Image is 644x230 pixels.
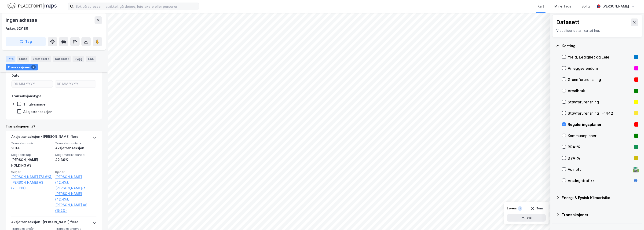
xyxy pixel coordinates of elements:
[11,180,52,191] a: [PERSON_NAME] AS (26.38%)
[74,3,199,10] input: Søk på adresse, matrikkel, gårdeiere, leietakere eller personer
[86,56,96,62] div: ESG
[6,16,38,24] div: Ingen adresse
[11,219,78,227] div: Aksjetransaksjon - [PERSON_NAME] flere
[568,110,632,116] div: Støyforurensning T-1442
[568,77,632,82] div: Grunnforurensning
[568,88,632,94] div: Arealbruk
[55,80,96,88] input: DD.MM.YYYY
[556,28,638,33] div: Visualiser data i kartet her.
[621,208,644,230] div: Kontrollprogram for chat
[73,56,84,62] div: Bygg
[11,170,52,174] span: Selger
[23,102,47,106] div: Tinglysninger
[11,157,52,168] div: [PERSON_NAME] HOLDING AS
[568,54,632,60] div: Yield, Ledighet og Leie
[6,37,46,46] button: Tag
[621,208,644,230] iframe: Chat Widget
[602,4,629,9] div: [PERSON_NAME]
[507,214,546,222] button: Vis
[55,170,96,174] span: Kjøper
[568,66,632,71] div: Anleggseiendom
[538,4,544,9] div: Kart
[568,99,632,105] div: Støyforurensning
[11,93,41,99] div: Transaksjonstype
[55,141,96,145] span: Transaksjonstype
[582,4,590,9] div: Bolig
[17,56,29,62] div: Eiere
[12,80,53,88] input: DD.MM.YYYY
[6,56,15,62] div: Info
[55,174,96,185] a: [PERSON_NAME] (42.4%),
[528,205,546,212] button: Tøm
[31,56,51,62] div: Leietakere
[568,178,631,183] div: Årsdøgntrafikk
[507,207,517,210] div: Layers
[568,144,632,150] div: BRA–%
[6,64,38,70] div: Transaksjoner
[55,185,96,202] a: [PERSON_NAME]-t [PERSON_NAME] (42.4%),
[562,195,638,201] div: Energi & Fysisk Klimarisiko
[55,157,96,163] div: 42.39%
[11,134,78,141] div: Aksjetransaksjon - [PERSON_NAME] flere
[7,2,57,10] img: logo.f888ab2527a4732fd821a326f86c7f29.svg
[518,206,522,211] div: 1
[11,141,52,145] span: Transaksjonsår
[23,110,52,114] div: Aksjetransaksjon
[11,153,52,157] span: Solgt selskap
[11,174,52,180] a: [PERSON_NAME] (73.6%),
[31,65,36,69] div: 7
[554,4,571,9] div: Mine Tags
[55,153,96,157] span: Solgt matrikkelandel
[53,56,71,62] div: Datasett
[562,212,638,218] div: Transaksjoner
[55,202,96,213] a: [PERSON_NAME] AS (15.2%)
[568,122,632,127] div: Reguleringsplaner
[11,145,52,151] div: 2014
[556,18,579,26] div: Datasett
[11,73,19,78] div: Dato
[6,124,102,129] div: Transaksjoner (7)
[6,26,28,31] div: Asker, 52/189
[568,155,632,161] div: BYA–%
[562,43,638,49] div: Kartlag
[633,166,639,172] div: 🛣️
[568,133,632,139] div: Kommuneplaner
[55,145,96,151] div: Aksjetransaksjon
[568,167,631,172] div: Veinett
